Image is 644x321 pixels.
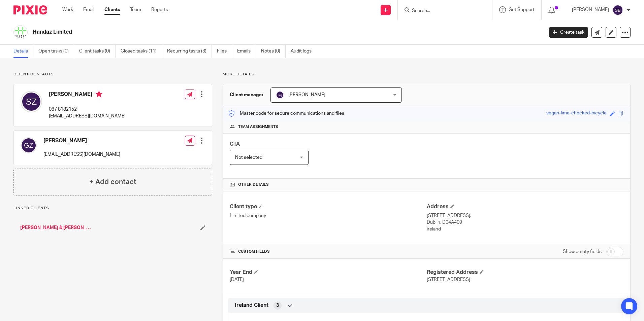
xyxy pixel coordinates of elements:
[13,45,33,58] a: Details
[21,137,37,153] img: svg%3E
[261,45,286,58] a: Notes (0)
[230,203,426,210] h4: Client type
[223,72,631,77] p: More details
[238,124,278,130] span: Team assignments
[427,269,623,276] h4: Registered Address
[549,27,588,38] a: Create task
[276,302,279,309] span: 3
[291,45,317,58] a: Audit logs
[230,249,426,254] h4: CUSTOM FIELDS
[43,137,120,144] h4: [PERSON_NAME]
[21,91,42,112] img: svg%3E
[20,224,94,231] a: [PERSON_NAME] & [PERSON_NAME]
[217,45,232,58] a: Files
[563,248,602,255] label: Show empty fields
[13,5,47,14] img: Pixie
[49,113,126,119] p: [EMAIL_ADDRESS][DOMAIN_NAME]
[509,7,535,12] span: Get Support
[49,106,126,113] p: 087 8182152
[38,45,74,58] a: Open tasks (0)
[43,151,120,158] p: [EMAIL_ADDRESS][DOMAIN_NAME]
[411,8,472,14] input: Search
[288,93,325,97] span: [PERSON_NAME]
[612,5,623,15] img: svg%3E
[151,6,168,13] a: Reports
[13,25,28,39] img: Logo.jpg
[83,6,94,13] a: Email
[230,92,264,98] h3: Client manager
[427,277,470,282] span: [STREET_ADDRESS]
[230,277,244,282] span: [DATE]
[235,302,268,309] span: Ireland Client
[276,91,284,99] img: svg%3E
[130,6,141,13] a: Team
[33,29,438,36] h2: Handaz Limited
[427,219,623,226] p: Dublin, D04A409
[13,206,212,211] p: Linked clients
[230,141,240,147] span: CTA
[427,212,623,219] p: [STREET_ADDRESS].
[427,203,623,210] h4: Address
[62,6,73,13] a: Work
[79,45,116,58] a: Client tasks (0)
[96,91,102,98] i: Primary
[235,155,262,160] span: Not selected
[237,45,256,58] a: Emails
[546,110,607,117] div: vegan-lime-checked-bicycle
[104,6,120,13] a: Clients
[13,72,212,77] p: Client contacts
[121,45,162,58] a: Closed tasks (11)
[228,110,344,117] p: Master code for secure communications and files
[230,212,426,219] p: Limited company
[230,269,426,276] h4: Year End
[49,91,126,99] h4: [PERSON_NAME]
[238,182,269,187] span: Other details
[167,45,212,58] a: Recurring tasks (3)
[427,226,623,233] p: ireland
[89,177,136,187] h4: + Add contact
[572,6,609,13] p: [PERSON_NAME]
